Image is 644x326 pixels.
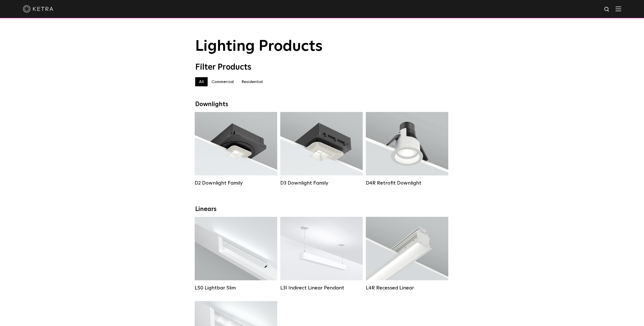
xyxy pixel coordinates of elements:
[366,285,448,291] div: L4R Recessed Linear
[195,206,449,213] div: Linears
[195,217,277,294] a: LS0 Lightbar Slim Lumen Output:200 / 350Colors:White / BlackControl:X96 Controller
[366,217,448,294] a: L4R Recessed Linear Lumen Output:400 / 600 / 800 / 1000Colors:White / BlackControl:Lutron Clear C...
[366,112,448,189] a: D4R Retrofit Downlight Lumen Output:800Colors:White / BlackBeam Angles:15° / 25° / 40° / 60°Watta...
[616,6,621,11] img: Hamburger%20Nav.svg
[195,180,277,186] div: D2 Downlight Family
[195,285,277,291] div: LS0 Lightbar Slim
[238,77,267,86] label: Residential
[195,101,449,108] div: Downlights
[280,112,363,189] a: D3 Downlight Family Lumen Output:700 / 900 / 1100Colors:White / Black / Silver / Bronze / Paintab...
[208,77,238,86] label: Commercial
[366,180,448,186] div: D4R Retrofit Downlight
[195,77,208,86] label: All
[280,285,363,291] div: L3I Indirect Linear Pendant
[604,6,610,13] img: search icon
[280,217,363,294] a: L3I Indirect Linear Pendant Lumen Output:400 / 600 / 800 / 1000Housing Colors:White / BlackContro...
[195,112,277,189] a: D2 Downlight Family Lumen Output:1200Colors:White / Black / Gloss Black / Silver / Bronze / Silve...
[195,62,449,72] div: Filter Products
[280,180,363,186] div: D3 Downlight Family
[195,39,323,54] span: Lighting Products
[23,5,53,13] img: ketra-logo-2019-white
